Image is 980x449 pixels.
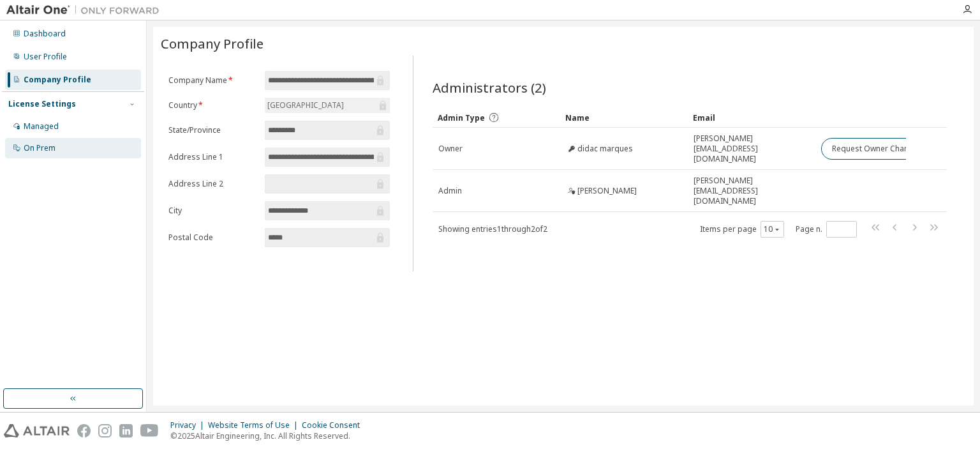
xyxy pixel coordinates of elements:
label: Postal Code [168,232,257,243]
span: [PERSON_NAME][EMAIL_ADDRESS][DOMAIN_NAME] [694,133,810,164]
div: Managed [24,121,59,132]
span: Page n. [796,221,857,238]
button: 10 [764,224,781,234]
label: Country [168,100,257,110]
span: [PERSON_NAME][EMAIL_ADDRESS][DOMAIN_NAME] [694,176,810,206]
img: Altair One [6,4,166,17]
div: On Prem [24,143,56,153]
div: Email [693,107,810,128]
span: Company Profile [161,34,264,52]
span: Owner [438,144,463,154]
div: [GEOGRAPHIC_DATA] [265,98,346,112]
img: linkedin.svg [119,424,133,438]
span: Administrators (2) [433,79,546,96]
span: didac marques [577,144,633,154]
img: facebook.svg [77,424,91,438]
div: Cookie Consent [302,420,367,430]
p: © 2025 Altair Engineering, Inc. All Rights Reserved. [170,430,367,441]
div: User Profile [24,52,67,62]
span: Admin Type [438,112,485,123]
div: Dashboard [24,29,66,39]
img: altair_logo.svg [4,424,70,438]
div: License Settings [8,99,76,109]
label: Address Line 2 [168,179,257,189]
button: Request Owner Change [821,138,929,160]
img: youtube.svg [140,424,159,438]
label: Address Line 1 [168,152,257,162]
img: instagram.svg [98,424,112,438]
span: [PERSON_NAME] [577,186,637,196]
div: Company Profile [24,75,91,85]
div: Name [565,107,683,128]
div: Website Terms of Use [208,420,302,430]
label: State/Province [168,125,257,135]
span: Items per page [700,221,784,238]
div: [GEOGRAPHIC_DATA] [265,98,390,113]
label: City [168,206,257,216]
div: Privacy [170,420,208,430]
label: Company Name [168,75,257,86]
span: Admin [438,186,462,196]
span: Showing entries 1 through 2 of 2 [438,224,547,234]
